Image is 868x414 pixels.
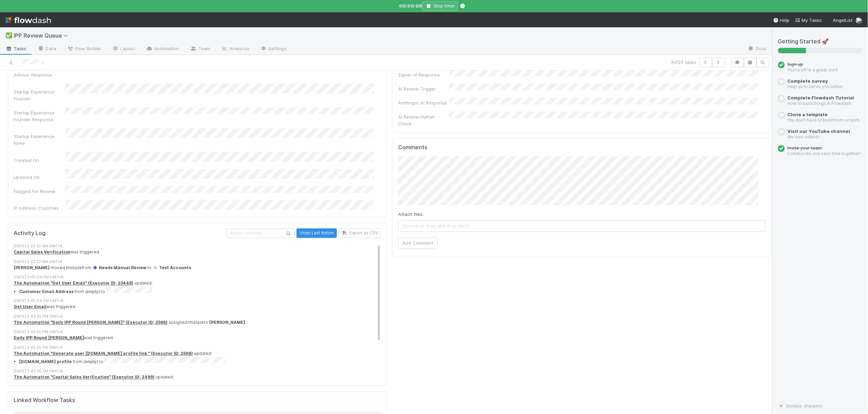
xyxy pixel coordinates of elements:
[788,145,822,151] a: Invite your team
[14,329,388,335] div: [DATE] 5:43:35 PM GMT+8
[5,32,12,38] span: ✅
[14,335,388,341] div: was triggered
[14,65,65,78] div: Startup Experience Advisor Response
[422,1,458,11] button: Stop timer
[19,289,74,294] strong: Customer Email Address
[788,95,854,100] a: Complete Flowdash Tutorial
[14,345,388,351] div: [DATE] 5:43:35 PM GMT+8
[398,85,449,92] div: AI Review Trigger
[14,314,388,320] div: [DATE] 5:43:35 PM GMT+8
[14,375,155,380] a: The Automation "Capital Sales Verification" (Executor ID: 2499)
[14,244,388,249] div: [DATE] 5:22:22 AM GMT+8
[83,359,98,364] em: (empty)
[778,38,863,45] h5: Getting Started 🚀
[14,265,388,271] div: moved this task from to
[14,88,65,102] div: Startup Experience Founder
[788,128,850,134] a: Visit our YouTube channel
[14,265,50,271] strong: [PERSON_NAME]
[5,14,51,26] img: logo-inverted-e16ddd16eac7371096b0.svg
[209,320,245,325] strong: [PERSON_NAME]
[14,369,388,374] div: [DATE] 5:43:35 PM GMT+8
[14,205,65,211] div: IP Address Countries
[398,113,449,127] div: AI Review Human Check
[153,265,191,271] span: Test Accounts
[398,221,765,232] span: Choose or drag and drop file(s)
[14,320,388,326] div: assigned this task to
[92,265,146,271] span: Needs Manual Review
[14,351,388,365] div: updated:
[185,44,216,55] a: Team
[14,230,225,237] h5: Activity Log
[398,144,765,151] h5: Comments
[85,289,100,294] em: (empty)
[398,237,438,249] button: Add Comment
[14,280,388,295] div: updated:
[788,101,852,106] small: How to build things in Flowdash.
[856,17,863,24] img: avatar_45aa71e2-cea6-4b00-9298-a0421aa61a2d.png
[19,357,388,365] li: from to
[14,304,47,309] a: Get User Email
[788,78,828,84] a: Complete survey
[338,229,381,238] button: Export as CSV
[742,44,772,55] a: Docs
[14,304,388,310] div: was triggered
[14,259,388,265] div: [DATE] 5:22:22 AM GMT+8
[833,17,853,23] span: AngelList
[788,134,820,139] small: We love videos!
[14,174,65,181] div: Updated On
[14,249,388,256] div: was triggered
[216,44,255,55] a: Analytics
[255,44,292,55] a: Settings
[14,298,388,304] div: [DATE] 5:45:04 PM GMT+8
[795,17,822,24] a: My Tasks
[19,287,388,295] li: from to
[14,335,84,341] a: Daily IPP Round [PERSON_NAME]
[14,351,193,356] a: The Automation "Generate user [DOMAIN_NAME] profile link." (Executor ID: 2568)
[107,44,141,55] a: Layout
[14,320,168,325] a: The Automation "Daily IPP Round [PERSON_NAME]" (Executor ID: 2586)
[227,229,295,238] input: Search activities...
[14,397,381,404] h5: Linked Workflow Tasks
[398,99,449,106] div: Anthropic AI Response
[788,118,861,123] small: You don’t have to build from scratch.
[14,109,65,123] div: Startup Experience Founder Response
[14,275,388,280] div: [DATE] 5:45:04 PM GMT+8
[788,112,828,117] a: Clone a template
[399,2,420,9] span: 00:00:09
[14,32,71,39] span: IPP Review Queue
[32,44,62,55] a: Data
[398,211,424,218] label: Attach files:
[14,250,70,255] a: Capital Sales Verification
[5,45,27,52] span: Tasks
[788,84,844,89] small: Help us to serve you better.
[14,281,133,286] a: The Automation "Get User Email" (Executor ID: 23448)
[795,17,822,23] span: My Tasks
[773,17,790,24] div: Help
[67,45,101,52] span: Flow Builder
[62,44,107,55] a: Flow Builder
[788,151,861,156] small: Collaborate and save time together!
[19,359,72,364] strong: [DOMAIN_NAME] profile
[671,59,697,66] span: 3 of 25 tasks
[14,157,65,164] div: Created On
[778,403,823,409] a: Dismiss checklist
[398,71,449,78] div: Zapier AI Response
[788,61,803,67] span: Sign up
[14,133,65,147] div: Startup Experience None
[141,44,185,55] a: Automation
[297,229,337,238] button: Undo Last Action
[788,67,839,72] small: You’re off to a great start!
[14,188,65,195] div: Flagged For Review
